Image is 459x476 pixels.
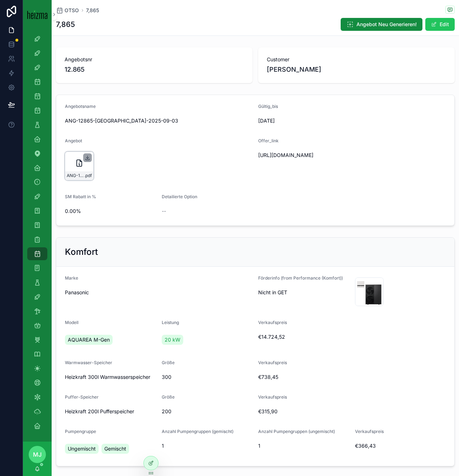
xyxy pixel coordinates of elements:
[258,320,287,325] span: Verkaufspreis
[65,429,96,434] span: Pumpengruppe
[65,138,82,143] span: Angebot
[65,117,252,124] span: ANG-12865-[GEOGRAPHIC_DATA]-2025-09-03
[65,275,78,281] span: Marke
[267,56,446,63] span: Customer
[162,194,197,199] span: Detailierte Option
[258,152,381,159] span: [URL][DOMAIN_NAME]
[162,208,166,215] span: --
[258,289,349,296] span: Nicht in GET
[162,429,233,434] span: Anzahl Pumpengruppen (gemischt)
[65,208,156,215] span: 0.00%
[355,442,446,449] span: €366,43
[165,336,180,343] span: 20 kW
[65,408,134,415] span: Heizkraft 200l Pufferspeicher
[258,333,446,341] span: €14.724,52
[258,104,278,109] span: Gültig_bis
[23,29,52,442] div: scrollable content
[258,360,287,365] span: Verkaufspreis
[162,335,183,345] a: 20 kW
[258,275,343,281] span: Förderinfo (from Performance (Komfort))
[65,56,244,63] span: Angebotsnr
[267,65,321,75] span: [PERSON_NAME]
[258,117,349,124] span: [DATE]
[258,408,446,415] span: €315,90
[258,138,279,143] span: Offer_link
[162,320,179,325] span: Leistung
[84,173,92,178] span: .pdf
[162,442,253,449] span: 1
[65,360,112,365] span: Warmwasser-Speicher
[425,18,455,31] button: Edit
[86,7,99,14] a: 7,865
[355,429,384,434] span: Verkaufspreis
[65,373,150,381] span: Heizkraft 300l Warmwasserspeicher
[67,173,84,178] span: ANG-12865-[GEOGRAPHIC_DATA]-2025-09-03
[65,65,244,75] span: 12.865
[258,373,446,381] span: €738,45
[65,7,79,14] span: OTSO
[56,19,75,29] h1: 7,865
[162,394,175,400] span: Größe
[68,336,110,343] span: AQUAREA M-Gen
[104,445,126,452] span: Gemischt
[65,104,96,109] span: Angebotsname
[162,408,253,415] span: 200
[341,18,422,31] button: Angebot Neu Generieren!
[162,373,253,381] span: 300
[65,320,79,325] span: Modell
[27,10,47,19] img: App logo
[162,360,175,365] span: Größe
[68,445,96,452] span: Ungemischt
[56,7,79,14] a: OTSO
[258,394,287,400] span: Verkaufspreis
[258,429,335,434] span: Anzahl Pumpengruppen (ungemischt)
[65,246,98,258] h2: Komfort
[356,21,417,28] span: Angebot Neu Generieren!
[65,394,99,400] span: Puffer-Speicher
[33,450,42,459] span: MJ
[65,194,96,199] span: SM Rabatt in %
[65,289,89,296] span: Panasonic
[258,442,349,449] span: 1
